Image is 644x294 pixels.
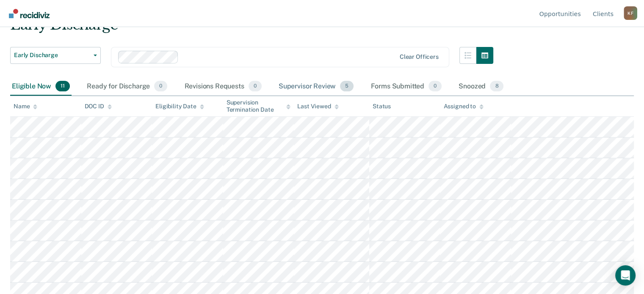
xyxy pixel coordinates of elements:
[10,16,493,40] div: Early Discharge
[10,47,101,64] button: Early Discharge
[624,6,637,20] button: Profile dropdown button
[400,53,439,60] div: Clear officers
[457,77,505,96] div: Snoozed8
[55,81,70,92] span: 11
[624,6,637,20] div: K F
[10,77,72,96] div: Eligible Now11
[373,103,391,110] div: Status
[154,81,167,92] span: 0
[369,77,443,96] div: Forms Submitted0
[227,99,291,113] div: Supervision Termination Date
[182,77,263,96] div: Revisions Requests0
[428,81,442,92] span: 0
[277,77,356,96] div: Supervisor Review5
[615,265,636,286] div: Open Intercom Messenger
[443,103,483,110] div: Assigned to
[85,77,169,96] div: Ready for Discharge0
[249,81,262,92] span: 0
[155,103,204,110] div: Eligibility Date
[297,103,338,110] div: Last Viewed
[9,9,50,18] img: Recidiviz
[85,103,112,110] div: DOC ID
[14,52,90,59] span: Early Discharge
[340,81,354,92] span: 5
[490,81,503,92] span: 8
[14,103,37,110] div: Name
